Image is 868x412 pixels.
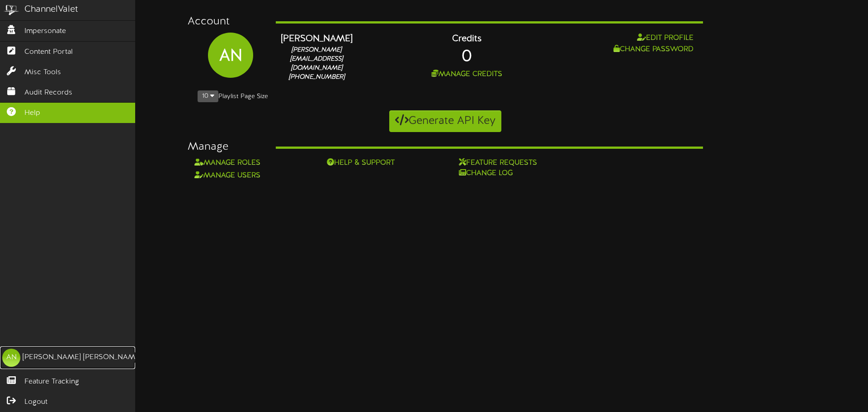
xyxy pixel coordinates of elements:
a: Feature Requests [459,158,564,168]
span: Impersonate [24,26,66,37]
div: 0 [366,46,567,69]
span: Misc Tools [24,67,61,78]
div: Playlist Page Size [188,90,703,103]
button: Edit Profile [634,33,696,44]
button: Change Password [611,44,696,55]
button: 10 [198,90,218,102]
h3: Manage [188,141,262,153]
div: [PHONE_NUMBER] [280,73,353,82]
a: Change Log [459,168,564,179]
div: AN [208,33,253,68]
a: Help & Support [327,158,432,168]
button: Generate API Key [389,110,501,132]
div: AN [2,349,20,367]
div: [PERSON_NAME][EMAIL_ADDRESS][DOMAIN_NAME] [280,46,353,73]
div: ChannelValet [24,3,78,16]
a: Manage Roles [194,159,260,167]
span: Feature Tracking [24,377,79,387]
span: Content Portal [24,47,73,57]
button: Manage Credits [429,69,505,80]
span: Audit Records [24,88,72,98]
h3: Account [188,16,262,28]
span: Help [24,108,40,118]
div: [PERSON_NAME] [PERSON_NAME] [23,352,142,363]
div: [PERSON_NAME] [280,33,353,46]
a: Manage Users [194,171,260,180]
span: Logout [24,397,47,407]
div: Credits [366,33,567,46]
